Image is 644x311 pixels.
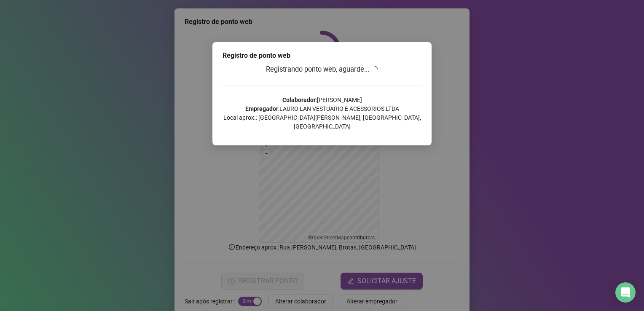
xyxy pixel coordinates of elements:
[223,51,421,61] div: Registro de ponto web
[282,97,316,103] strong: Colaborador
[371,66,378,72] span: loading
[223,96,421,131] p: : [PERSON_NAME] : LAURO LAN VESTUARIO E ACESSORIOS LTDA Local aprox.: [GEOGRAPHIC_DATA][PERSON_NA...
[615,282,636,303] div: Open Intercom Messenger
[245,105,278,112] strong: Empregador
[223,64,421,75] h3: Registrando ponto web, aguarde...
